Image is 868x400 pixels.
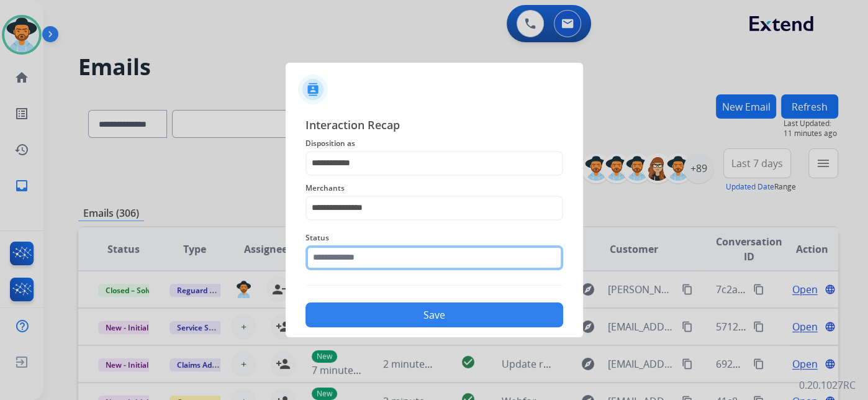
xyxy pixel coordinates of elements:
p: 0.20.1027RC [799,378,856,393]
button: Save [305,302,563,327]
img: contactIcon [298,75,328,104]
span: Merchants [305,181,563,196]
span: Interaction Recap [305,116,563,136]
span: Status [305,230,563,245]
img: contact-recap-line.svg [305,285,563,286]
span: Disposition as [305,136,563,151]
